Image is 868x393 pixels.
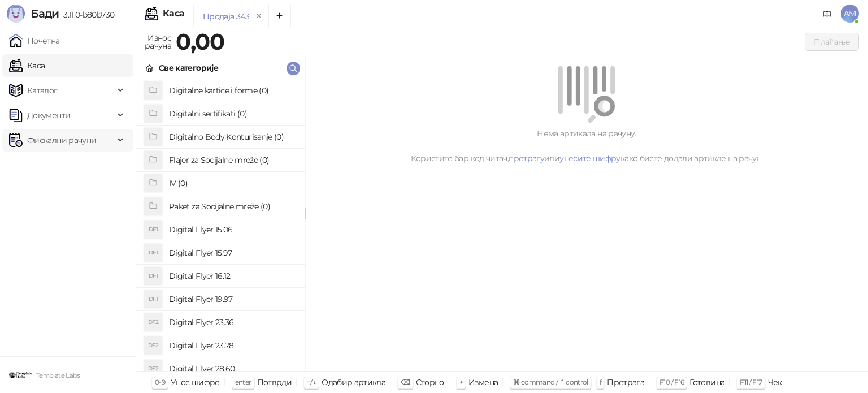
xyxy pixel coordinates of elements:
div: Сторно [416,375,444,390]
a: Каса [9,54,45,77]
div: Продаја 343 [203,10,249,23]
div: Нема артикала на рачуну. Користите бар код читач, или како бисте додали артикле на рачун. [319,127,854,165]
span: 3.11.0-b80b730 [59,10,114,20]
div: Готовина [689,375,724,390]
h4: Paket za Socijalne mreže (0) [169,197,296,215]
h4: Digital Flyer 23.36 [169,313,296,331]
img: 64x64-companyLogo-46bbf2fd-0887-484e-a02e-a45a40244bfa.png [9,364,32,386]
div: DF1 [144,221,162,239]
h4: Digital Flyer 23.78 [169,336,296,355]
div: DF2 [144,360,162,378]
div: Одабир артикла [322,375,385,390]
h4: Flajer za Socijalne mreže (0) [169,151,296,169]
strong: 0,00 [176,28,224,55]
a: унесите шифру [559,153,620,163]
div: Потврди [257,375,292,390]
h4: Digitalno Body Konturisanje (0) [169,128,296,146]
h4: Digital Flyer 15.06 [169,221,296,239]
span: F10 / F16 [659,378,684,386]
span: Каталог [27,79,58,102]
span: + [459,378,463,386]
div: Каса [163,9,184,18]
div: grid [136,79,305,371]
h4: Digital Flyer 19.97 [169,290,296,308]
img: Logo [7,5,25,23]
h4: IV (0) [169,174,296,192]
span: Фискални рачуни [27,129,96,152]
h4: Digital Flyer 28.60 [169,360,296,378]
span: ⌫ [401,378,410,386]
button: remove [251,11,266,21]
div: Претрага [607,375,644,390]
div: DF1 [144,244,162,262]
div: DF2 [144,336,162,355]
button: Плаћање [805,33,859,51]
h4: Digital Flyer 15.97 [169,244,296,262]
h4: Digitalni sertifikati (0) [169,105,296,123]
span: ↑/↓ [307,378,316,386]
span: enter [235,378,251,386]
span: f [600,378,601,386]
a: претрагу [509,153,544,163]
span: Документи [27,104,70,127]
div: Измена [468,375,498,390]
span: Бади [31,7,59,20]
a: Документација [818,5,836,23]
button: Add tab [268,5,291,27]
div: DF2 [144,313,162,331]
a: Почетна [9,29,60,52]
div: Све категорије [159,62,218,74]
span: 0-9 [155,378,165,386]
div: DF1 [144,290,162,308]
h4: Digitalne kartice i forme (0) [169,81,296,100]
div: DF1 [144,267,162,285]
div: Унос шифре [171,375,220,390]
span: ⌘ command / ⌃ control [513,378,588,386]
div: Износ рачуна [142,31,173,53]
h4: Digital Flyer 16.12 [169,267,296,285]
span: AM [841,5,859,23]
div: Чек [768,375,782,390]
small: Template Labs [36,372,80,379]
span: F11 / F17 [740,378,762,386]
